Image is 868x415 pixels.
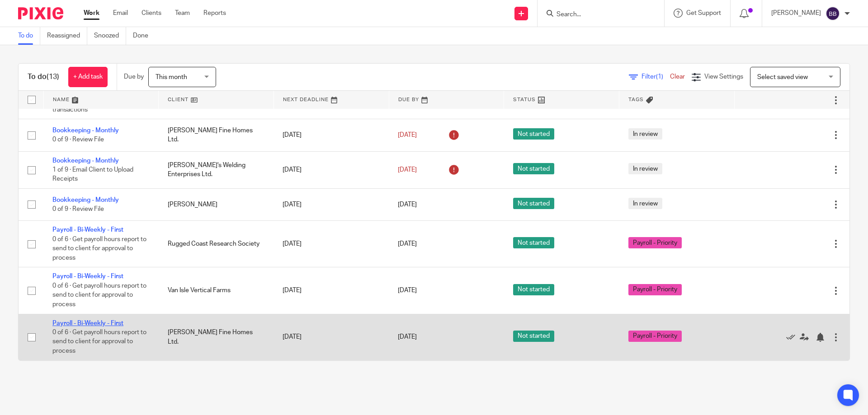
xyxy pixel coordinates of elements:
a: Clients [142,9,161,18]
span: This month [156,74,187,80]
a: Bookkeeping - Monthly [52,127,119,134]
td: [PERSON_NAME] [159,189,274,221]
span: 0 of 9 · Review File [52,206,104,212]
td: [DATE] [274,189,389,221]
a: Bookkeeping - Monthly [52,158,119,164]
span: Payroll - Priority [628,284,682,295]
p: Due by [124,72,144,81]
a: To do [18,27,40,45]
span: (13) [47,73,59,80]
span: 6 of 9 · Reallocate uncategorized transactions [52,97,144,113]
span: Not started [513,163,554,174]
a: Payroll - Bi-Weekly - First [52,273,123,280]
a: Payroll - Bi-Weekly - First [52,320,123,326]
span: In review [628,198,662,209]
span: Not started [513,237,554,248]
span: Payroll - Priority [628,331,682,342]
span: Select saved view [757,74,808,80]
span: View Settings [704,74,743,80]
a: Bookkeeping - Monthly [52,197,119,203]
span: 0 of 6 · Get payroll hours report to send to client for approval to process [52,329,146,354]
span: [DATE] [398,167,417,173]
span: Not started [513,331,554,342]
span: Not started [513,198,554,209]
a: Reassigned [47,27,87,45]
td: [DATE] [274,314,389,360]
span: In review [628,128,662,140]
td: [PERSON_NAME]'s Welding Enterprises Ltd. [159,151,274,188]
span: Tags [628,97,644,102]
span: In review [628,163,662,174]
span: Payroll - Priority [628,237,682,248]
span: (1) [656,74,663,80]
td: [DATE] [274,119,389,151]
a: Email [113,9,128,18]
span: [DATE] [398,287,417,294]
a: Team [175,9,190,18]
span: 0 of 9 · Review File [52,136,104,143]
a: Mark as done [786,332,800,341]
a: Snoozed [94,27,126,45]
a: Payroll - Bi-Weekly - First [52,227,123,233]
span: Not started [513,128,554,140]
span: Get Support [686,10,721,16]
input: Search [556,11,637,19]
span: Not started [513,284,554,295]
td: [DATE] [274,221,389,267]
span: 0 of 6 · Get payroll hours report to send to client for approval to process [52,283,146,308]
span: [DATE] [398,241,417,247]
span: Filter [642,74,670,80]
a: Work [84,9,99,18]
a: + Add task [68,67,108,87]
a: Done [133,27,155,45]
a: Reports [203,9,226,18]
span: [DATE] [398,334,417,340]
td: [DATE] [274,151,389,188]
h1: To do [28,72,59,82]
td: Rugged Coast Research Society [159,221,274,267]
p: [PERSON_NAME] [771,9,821,18]
span: [DATE] [398,132,417,138]
td: Van Isle Vertical Farms [159,267,274,314]
span: 0 of 6 · Get payroll hours report to send to client for approval to process [52,236,146,261]
td: [PERSON_NAME] Fine Homes Ltd. [159,119,274,151]
span: 1 of 9 · Email Client to Upload Receipts [52,167,133,182]
td: [DATE] [274,267,389,314]
img: Pixie [18,7,63,19]
span: [DATE] [398,201,417,208]
img: svg%3E [826,6,840,21]
td: [PERSON_NAME] Fine Homes Ltd. [159,314,274,360]
a: Clear [670,74,685,80]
